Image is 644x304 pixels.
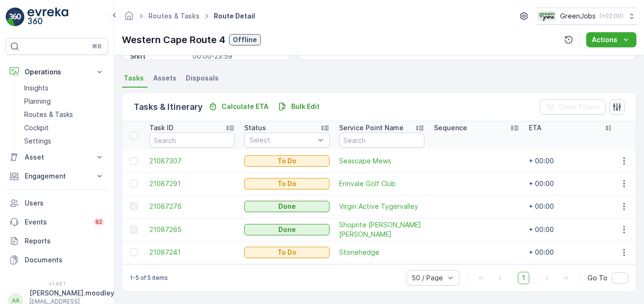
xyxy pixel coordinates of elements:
[130,180,138,188] div: Toggle Row Selected
[233,35,257,45] p: Offline
[6,8,25,27] img: logo
[130,203,138,210] div: Toggle Row Selected
[244,123,266,133] p: Status
[6,167,108,186] button: Engagement
[244,247,330,258] button: To Do
[130,52,189,61] p: Shift
[434,123,467,133] p: Sequence
[24,110,73,119] p: Routes & Tasks
[524,150,619,172] td: + 00:00
[249,135,315,145] p: Select
[148,12,200,20] a: Routes & Tasks
[122,33,225,47] p: Western Cape Route 4
[588,273,607,283] span: Go To
[524,218,619,241] td: + 00:00
[277,156,296,166] p: To Do
[130,274,168,282] p: 1-5 of 5 items
[149,133,235,148] input: Search
[204,101,272,112] button: Calculate ETA
[134,100,202,114] p: Tasks & Itinerary
[20,81,108,95] a: Insights
[6,281,108,286] span: v 1.48.1
[25,198,104,208] p: Users
[278,225,296,234] p: Done
[6,194,108,213] a: Users
[524,195,619,218] td: + 00:00
[278,202,296,211] p: Done
[149,202,235,211] a: 21087276
[124,14,134,22] a: Homepage
[274,101,323,112] button: Bulk Edit
[25,217,88,227] p: Events
[124,73,144,83] span: Tasks
[25,171,89,181] p: Engagement
[559,102,600,112] p: Clear Filters
[130,249,138,256] div: Toggle Row Selected
[560,11,596,21] p: GreenJobs
[149,123,174,133] p: Task ID
[95,218,102,226] p: 82
[339,156,424,166] a: Seascape Mews
[130,226,138,233] div: Toggle Row Selected
[92,43,101,50] p: ⌘B
[6,63,108,81] button: Operations
[599,12,623,20] p: ( +02:00 )
[6,213,108,232] a: Events82
[28,8,68,27] img: logo_light-DOdMpM7g.png
[592,35,617,45] p: Actions
[244,178,330,189] button: To Do
[20,108,108,121] a: Routes & Tasks
[586,32,636,47] button: Actions
[524,241,619,264] td: + 00:00
[6,250,108,269] a: Documents
[244,201,330,212] button: Done
[24,123,49,133] p: Cockpit
[25,255,104,265] p: Documents
[130,157,138,165] div: Toggle Row Selected
[537,8,636,25] button: GreenJobs(+02:00)
[221,102,268,111] p: Calculate ETA
[24,97,51,106] p: Planning
[339,133,424,148] input: Search
[193,52,281,61] p: 00:00-23:59
[20,121,108,134] a: Cockpit
[244,224,330,235] button: Done
[339,123,404,133] p: Service Point Name
[339,220,424,239] span: Shoprite [PERSON_NAME] [PERSON_NAME]
[20,95,108,108] a: Planning
[339,248,424,257] a: Stonehedge
[186,73,219,83] span: Disposals
[540,99,606,115] button: Clear Filters
[149,225,235,234] a: 21087265
[244,155,330,167] button: To Do
[25,236,104,246] p: Reports
[25,152,89,162] p: Asset
[149,156,235,166] a: 21087307
[24,136,51,146] p: Settings
[25,67,89,77] p: Operations
[20,134,108,148] a: Settings
[212,11,257,21] span: Route Detail
[24,83,48,93] p: Insights
[149,179,235,188] a: 21087291
[537,11,556,21] img: Green_Jobs_Logo.png
[149,248,235,257] a: 21087241
[6,148,108,167] button: Asset
[277,179,296,188] p: To Do
[339,202,424,211] a: Virgin Active Tygervalley
[29,288,114,298] p: [PERSON_NAME].moodley
[291,102,320,111] p: Bulk Edit
[339,220,424,239] a: Shoprite Clara Anna
[524,172,619,195] td: + 00:00
[339,179,424,188] a: Erinvale Golf Club
[529,123,542,133] p: ETA
[229,34,261,45] button: Offline
[277,248,296,257] p: To Do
